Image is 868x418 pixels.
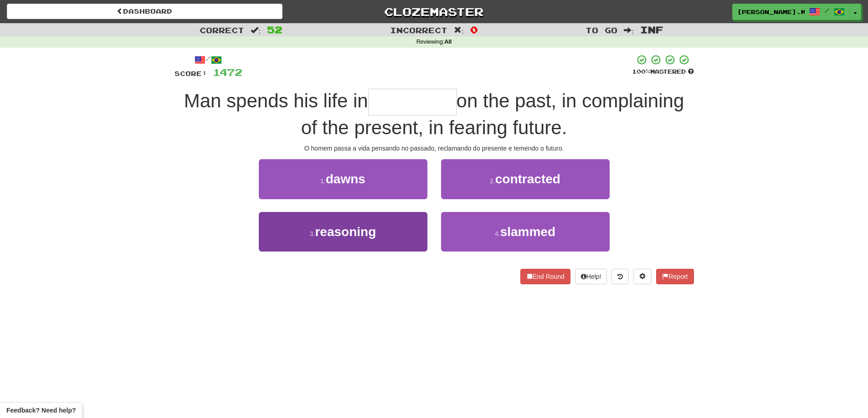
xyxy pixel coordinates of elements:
span: 100 % [632,68,650,75]
div: Mastered [632,68,694,76]
span: : [624,26,634,34]
div: / [175,54,242,65]
span: 52 [267,24,282,35]
button: 1.dawns [259,159,427,199]
span: on the past, in complaining of the present, in fearing future. [301,90,684,138]
span: : [251,26,261,34]
span: [PERSON_NAME].morais [737,8,805,16]
button: 4.slammed [441,212,610,252]
span: Correct [200,25,244,35]
span: Inf [640,24,663,35]
small: 4 . [495,230,500,237]
span: : [454,26,464,34]
span: To go [586,25,617,35]
small: 1 . [320,177,326,185]
span: contracted [495,172,560,186]
button: 2.contracted [441,159,610,199]
span: Score: [175,70,207,77]
button: Help! [575,269,607,284]
small: 2 . [490,177,495,185]
button: Round history (alt+y) [611,269,629,284]
a: Dashboard [7,4,282,19]
div: O homem passa a vida pensando no passado, reclamando do presente e temendo o futuro. [175,144,694,153]
span: 1472 [213,66,242,78]
a: [PERSON_NAME].morais / [732,4,850,20]
span: reasoning [315,225,376,239]
strong: All [444,39,452,45]
span: Man spends his life in [184,90,368,111]
a: Clozemaster [296,4,572,20]
button: 3.reasoning [259,212,427,252]
span: dawns [326,172,365,186]
span: Incorrect [390,25,447,35]
span: 0 [470,24,478,35]
button: End Round [520,269,570,284]
button: Report [656,269,693,284]
small: 3 . [310,230,315,237]
span: / [825,7,829,14]
span: slammed [500,225,555,239]
span: Open feedback widget [6,406,76,415]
